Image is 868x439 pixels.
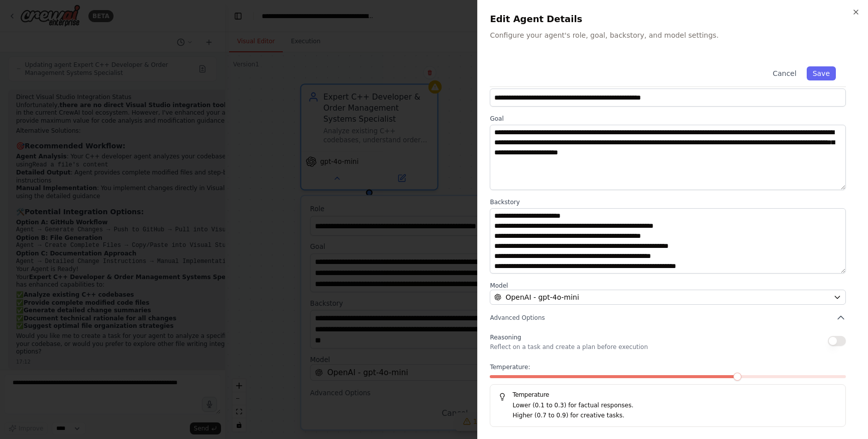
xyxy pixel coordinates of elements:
label: Goal [490,115,846,123]
h2: Edit Agent Details [490,12,856,26]
label: Backstory [490,198,846,206]
h5: Temperature [498,391,837,399]
button: Advanced Options [490,313,846,323]
label: Model [490,282,846,290]
button: Cancel [767,66,802,80]
p: Lower (0.1 to 0.3) for factual responses. [512,401,837,411]
p: Higher (0.7 to 0.9) for creative tasks. [512,411,837,421]
p: Reflect on a task and create a plan before execution [490,343,647,351]
span: Advanced Options [490,314,545,322]
p: Configure your agent's role, goal, backstory, and model settings. [490,30,856,40]
span: Reasoning [490,334,521,341]
button: OpenAI - gpt-4o-mini [490,290,846,305]
span: OpenAI - gpt-4o-mini [505,292,579,302]
button: Save [807,66,836,80]
span: Temperature: [490,363,530,371]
